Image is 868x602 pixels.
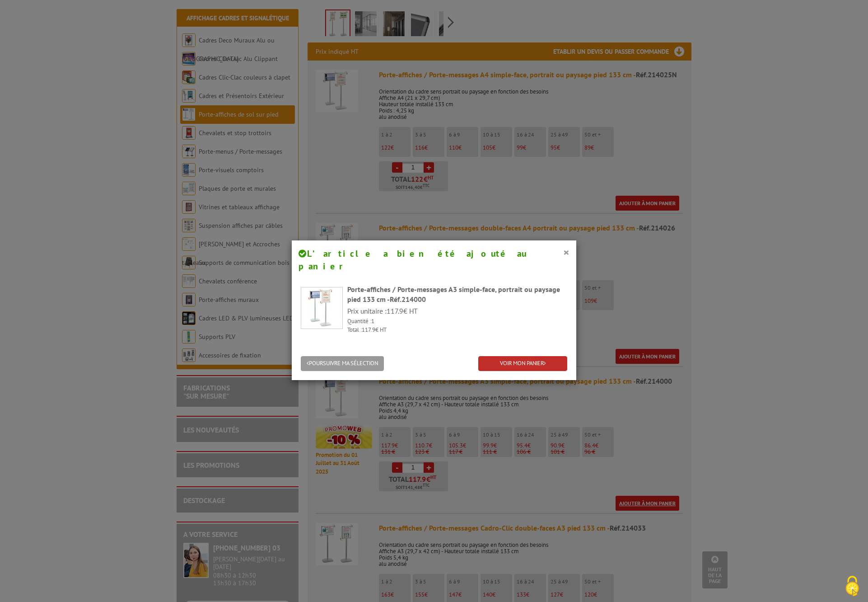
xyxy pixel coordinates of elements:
p: Prix unitaire : € HT [347,306,567,316]
a: VOIR MON PANIER [478,356,567,371]
span: 117.9 [387,306,403,315]
button: Cookies (fenêtre modale) [836,571,868,602]
img: Cookies (fenêtre modale) [841,575,863,597]
p: Total : € HT [347,326,567,334]
span: 1 [371,317,374,325]
span: 117.9 [362,326,375,334]
span: Réf.214000 [390,295,426,304]
p: Quantité : [347,317,567,326]
div: Porte-affiches / Porte-messages A3 simple-face, portrait ou paysage pied 133 cm - [347,284,567,305]
button: POURSUIVRE MA SÉLECTION [301,356,384,371]
button: × [563,246,569,258]
h4: L’article a bien été ajouté au panier [299,247,569,273]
